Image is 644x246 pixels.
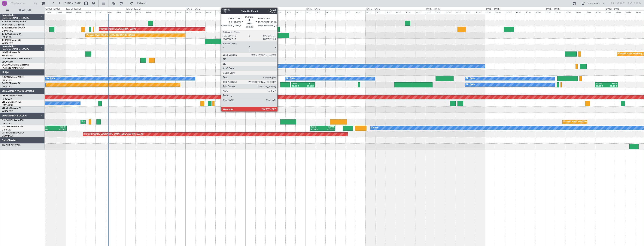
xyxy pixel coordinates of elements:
[2,60,13,63] a: EDLW/DTM
[546,7,560,11] div: [DATE] - [DATE]
[465,10,475,14] div: 16:00
[366,7,380,11] div: [DATE] - [DATE]
[82,119,141,125] div: Planned Maint [GEOGRAPHIC_DATA] ([GEOGRAPHIC_DATA])
[325,10,335,14] div: 08:00
[311,126,323,128] div: KSFO
[2,85,12,88] a: LFPB/LBG
[246,7,260,11] div: [DATE] - [DATE]
[116,10,126,14] div: 20:00
[166,10,175,14] div: 16:00
[2,110,13,113] a: WMSA/SZB
[2,82,10,85] span: F-HECD
[185,10,195,14] div: 00:00
[585,10,595,14] div: 16:00
[134,2,150,5] span: Refresh
[2,132,10,134] span: CS-RRC
[135,10,145,14] div: 04:00
[2,126,23,128] a: CS-JHHGlobal 6000
[2,64,11,66] span: LX-AOA
[372,125,378,131] div: Owner
[303,83,313,85] div: RJTT
[587,2,600,6] div: Quick Links
[126,10,135,14] div: 00:00
[596,83,606,85] div: EGGW
[2,128,12,131] a: LFPB/LBG
[2,107,21,109] a: 9H-VSLKFalcon 7X
[2,30,13,32] a: LFMN/NCE
[2,132,24,134] a: CS-RRCFalcon 900LX
[10,9,40,12] span: All Aircraft
[2,33,11,35] span: T7-EAGL
[495,10,505,14] div: 04:00
[385,10,395,14] div: 08:00
[265,10,275,14] div: 08:00
[595,10,605,14] div: 20:00
[535,10,545,14] div: 20:00
[303,85,313,88] div: 03:45 Z
[66,10,76,14] div: 00:00
[579,0,607,6] button: Quick Links
[2,36,12,39] a: LFPB/LBG
[395,10,405,14] div: 12:00
[375,10,385,14] div: 04:00
[615,10,625,14] div: 04:00
[46,10,56,14] div: 16:00
[606,7,620,11] div: [DATE] - [DATE]
[156,10,166,14] div: 12:00
[100,26,136,32] div: Planned Maint [GEOGRAPHIC_DATA]
[53,128,65,131] div: 00:25 Z
[525,10,535,14] div: 16:00
[335,10,345,14] div: 12:00
[2,107,11,109] span: 9H-VSLK
[84,131,143,137] div: Planned Maint [GEOGRAPHIC_DATA] ([GEOGRAPHIC_DATA])
[45,7,60,11] div: [DATE] - [DATE]
[2,101,21,103] a: 9H-LPZLegacy 500
[66,7,81,11] div: [DATE] - [DATE]
[2,39,10,41] span: T7-PJ29
[2,51,20,54] a: LX-GBHFalcon 7X
[355,10,365,14] div: 20:00
[2,95,10,97] span: 9H-YAA
[2,135,14,137] a: DNMM/LOS
[2,79,12,82] a: LFPB/LBG
[2,21,26,23] a: T7-DYNChallenger 604
[42,128,54,131] div: 14:00 Z
[285,10,295,14] div: 16:00
[2,101,9,103] span: 9H-LPZ
[2,95,23,97] a: 9H-YAAGlobal 5000
[466,76,475,81] div: No Crew
[2,23,25,26] a: EVRA/[PERSON_NAME]
[305,10,315,14] div: 00:00
[345,10,355,14] div: 16:00
[87,33,135,38] div: Planned Maint [US_STATE] ([GEOGRAPHIC_DATA])
[2,67,24,69] a: [PERSON_NAME]/QSA
[2,39,21,41] a: T7-PJ29Falcon 7X
[405,10,415,14] div: 16:00
[2,126,10,128] span: CS-JHH
[53,126,65,128] div: KSFO
[86,10,96,14] div: 08:00
[415,10,425,14] div: 20:00
[2,27,25,29] a: T7-EMIHawker 900XP
[425,10,435,14] div: 00:00
[286,76,295,81] div: No Crew
[146,10,156,14] div: 08:00
[445,10,455,14] div: 08:00
[2,122,12,125] a: LFPB/LBG
[2,119,11,122] span: CS-DOU
[555,10,565,14] div: 04:00
[2,21,10,23] span: T7-DYN
[575,10,585,14] div: 12:00
[475,10,485,14] div: 20:00
[2,51,10,54] span: LX-GBH
[2,58,32,60] a: LX-INBFalcon 900EX EASy II
[2,104,13,107] a: LFMD/CEQ
[205,10,215,14] div: 08:00
[2,119,23,122] a: CS-DOUGlobal 6500
[292,85,303,88] div: 18:15 Z
[306,7,320,11] div: [DATE] - [DATE]
[315,10,325,14] div: 04:00
[2,76,24,78] a: F-GPNJFalcon 900EX
[323,126,334,128] div: EHAM
[126,7,141,11] div: [DATE] - [DATE]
